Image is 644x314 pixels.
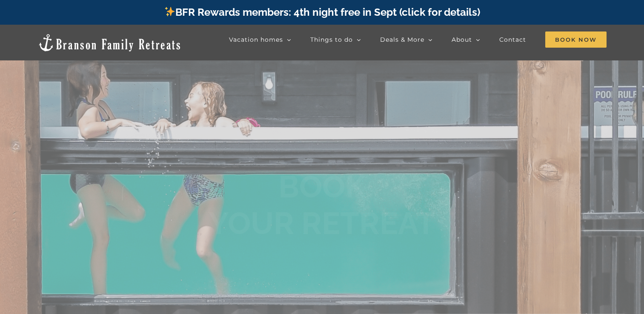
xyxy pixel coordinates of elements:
[545,31,607,48] span: Book Now
[380,37,424,43] span: Deals & More
[229,31,607,48] nav: Main Menu
[499,37,526,43] span: Contact
[310,31,361,48] a: Things to do
[452,31,480,48] a: About
[229,31,291,48] a: Vacation homes
[499,31,526,48] a: Contact
[545,31,607,48] a: Book Now
[165,6,175,17] img: ✨
[452,37,472,43] span: About
[209,168,435,241] b: BOOK YOUR RETREAT
[229,37,283,43] span: Vacation homes
[164,6,480,18] a: BFR Rewards members: 4th night free in Sept (click for details)
[380,31,432,48] a: Deals & More
[310,37,353,43] span: Things to do
[37,33,182,52] img: Branson Family Retreats Logo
